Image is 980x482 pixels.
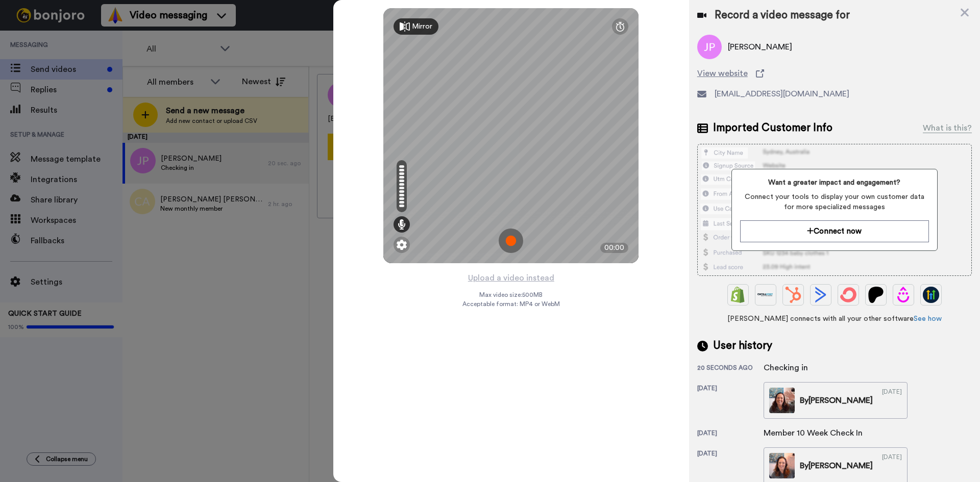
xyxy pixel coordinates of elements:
div: [DATE] [882,388,902,413]
span: [EMAIL_ADDRESS][DOMAIN_NAME] [715,88,849,100]
div: [DATE] [882,453,902,478]
img: ConvertKit [840,287,856,303]
div: By [PERSON_NAME] [800,394,873,407]
span: Connect your tools to display your own customer data for more specialized messages [740,192,928,212]
img: GoHighLevel [923,287,939,303]
img: Drip [895,287,912,303]
img: Patreon [868,287,884,303]
div: 20 seconds ago [697,364,764,374]
a: View website [697,67,972,80]
button: Upload a video instead [465,271,557,285]
div: [DATE] [697,429,764,439]
span: Acceptable format: MP4 or WebM [462,300,560,308]
button: Connect now [740,220,928,242]
div: Checking in [764,362,815,374]
a: By[PERSON_NAME][DATE] [764,382,908,419]
img: 835883fb-a1d7-4c56-8512-25d739a38494-thumb.jpg [769,453,795,478]
span: User history [713,338,772,353]
div: By [PERSON_NAME] [800,460,873,472]
span: [PERSON_NAME] connects with all your other software [697,314,972,324]
div: 00:00 [600,243,628,253]
div: Member 10 Week Check In [764,427,863,439]
img: ic_record_start.svg [499,229,523,253]
span: Imported Customer Info [713,120,832,136]
img: Shopify [730,287,746,303]
div: [DATE] [697,384,764,419]
img: Hubspot [785,287,801,303]
span: Max video size: 500 MB [479,291,543,299]
img: ic_gear.svg [397,240,407,250]
img: Ontraport [757,287,774,303]
span: View website [697,67,748,80]
div: What is this? [923,122,972,134]
img: ActiveCampaign [813,287,829,303]
img: 0c545489-eafd-45e5-b0ac-3665dbe078ef-thumb.jpg [769,388,795,413]
a: See how [914,315,942,322]
span: Want a greater impact and engagement? [740,177,928,188]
